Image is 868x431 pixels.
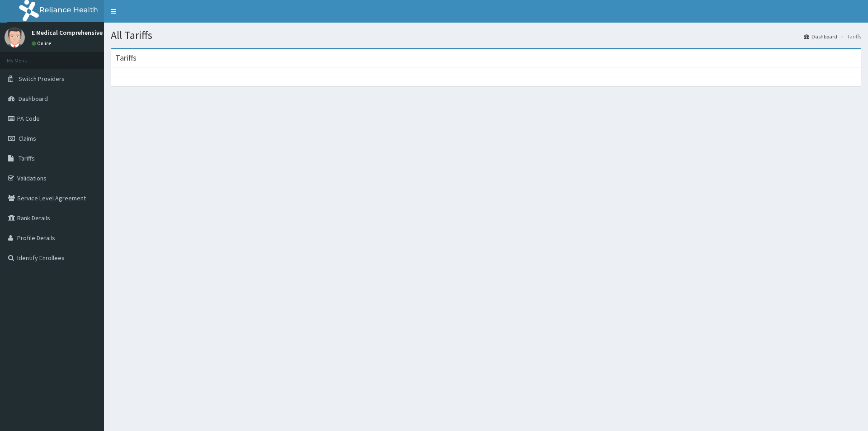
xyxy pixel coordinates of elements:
[19,154,35,162] span: Tariffs
[115,54,137,62] h3: Tariffs
[838,33,861,40] li: Tariffs
[32,29,126,36] p: E Medical Comprehensive Consult
[111,29,861,41] h1: All Tariffs
[19,95,48,103] span: Dashboard
[19,134,36,142] span: Claims
[32,40,53,47] a: Online
[5,27,25,47] img: User Image
[804,33,837,40] a: Dashboard
[19,75,65,83] span: Switch Providers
